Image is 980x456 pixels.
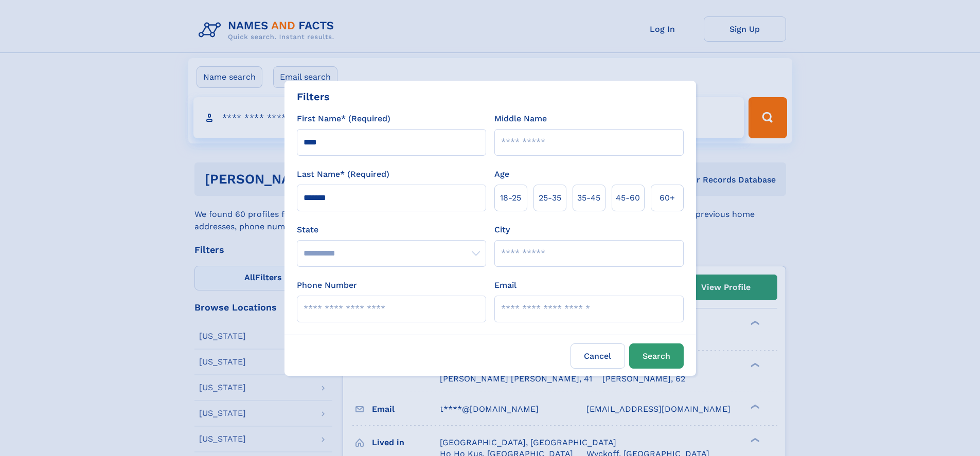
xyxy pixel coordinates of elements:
label: Middle Name [494,113,547,125]
label: First Name* (Required) [297,113,390,125]
label: City [494,224,510,236]
span: 60+ [660,192,675,204]
div: Filters [297,89,330,104]
label: Last Name* (Required) [297,168,389,180]
span: 35‑45 [577,192,600,204]
label: Age [494,168,509,180]
label: Cancel [571,343,625,369]
span: 25‑35 [539,192,561,204]
label: Email [494,279,516,291]
span: 18‑25 [500,192,521,204]
label: State [297,224,486,236]
span: 45‑60 [616,192,640,204]
button: Search [629,343,684,369]
label: Phone Number [297,279,357,291]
